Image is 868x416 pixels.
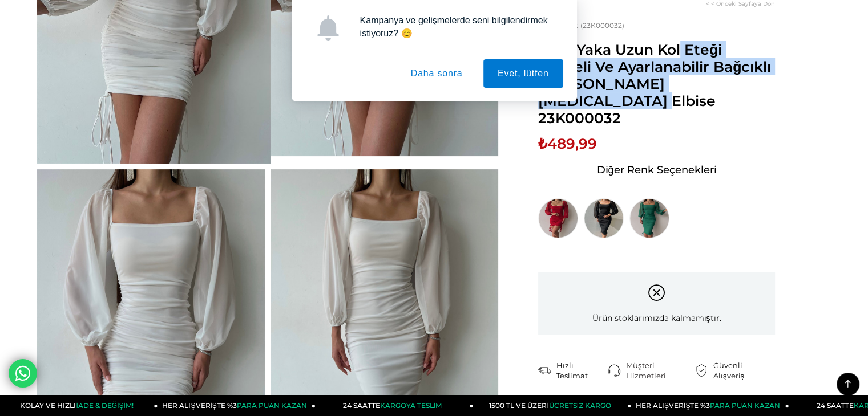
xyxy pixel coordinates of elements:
[158,395,316,416] a: HER ALIŞVERİŞTE %3PARA PUAN KAZAN
[538,198,578,238] img: Kare Yaka Uzun Kol Eteği Drapeli Ve Ayarlanabilir Bağcıklı Carl Kadın Kırmızı Elbise 23K000032
[549,401,611,410] span: ÜCRETSİZ KARGO
[695,364,708,377] img: security.png
[316,395,474,416] a: 24 SAATTEKARGOYA TESLİM
[608,364,620,377] img: call-center.png
[351,14,563,40] div: Kampanya ve gelişmelerde seni bilgilendirmek istiyoruz? 😊
[629,198,669,238] img: Kare Yaka Uzun Kol Eteği Drapeli Ve Ayarlanabilir Bağcıklı Carl Kadın Zümrüt Elbise 23K000032
[483,59,563,88] button: Evet, lütfen
[710,401,780,410] span: PARA PUAN KAZAN
[596,161,716,179] span: Diğer Renk Seçenekleri
[631,395,789,416] a: HER ALIŞVERİŞTE %3PARA PUAN KAZAN
[538,364,551,377] img: shipping.png
[584,198,624,238] img: Kare Yaka Uzun Kol Eteği Drapeli Ve Ayarlanabilir Bağcıklı Carl Kadın Siyah Elbise 23K000032
[538,272,775,335] div: Ürün stoklarımızda kalmamıştır.
[76,401,133,410] span: İADE & DEĞİŞİM!
[315,15,341,41] img: notification icon
[380,401,442,410] span: KARGOYA TESLİM
[397,59,477,88] button: Daha sonra
[237,401,307,410] span: PARA PUAN KAZAN
[538,135,597,152] span: ₺489,99
[626,360,695,381] div: Müşteri Hizmetleri
[474,395,632,416] a: 1500 TL VE ÜZERİÜCRETSİZ KARGO
[713,360,775,381] div: Güvenli Alışveriş
[556,360,608,381] div: Hızlı Teslimat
